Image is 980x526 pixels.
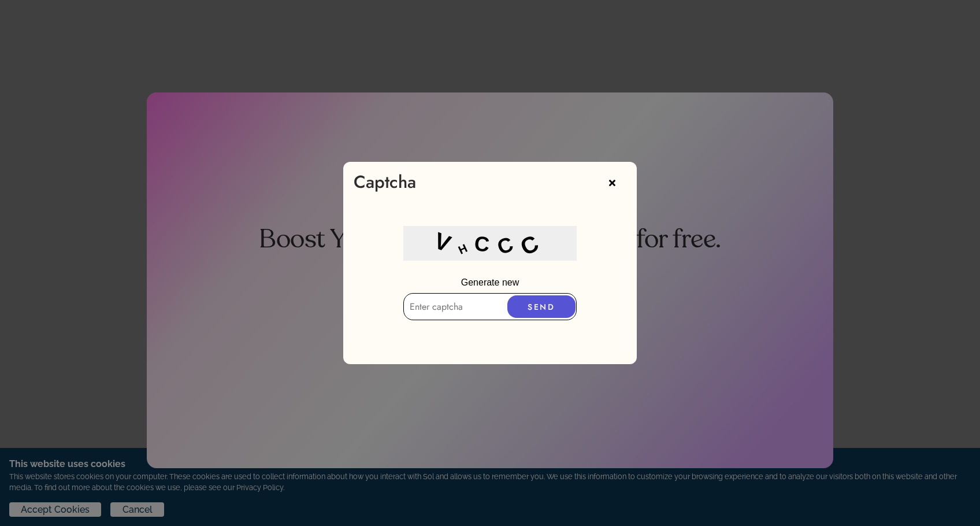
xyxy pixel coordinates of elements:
[473,228,499,261] div: C
[514,223,551,265] div: C
[403,293,577,320] input: Enter captcha
[354,172,416,191] div: Captcha
[493,226,525,263] div: C
[429,223,463,264] div: V
[343,272,637,293] p: Generate new
[455,236,477,258] div: H
[507,295,576,318] button: SEND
